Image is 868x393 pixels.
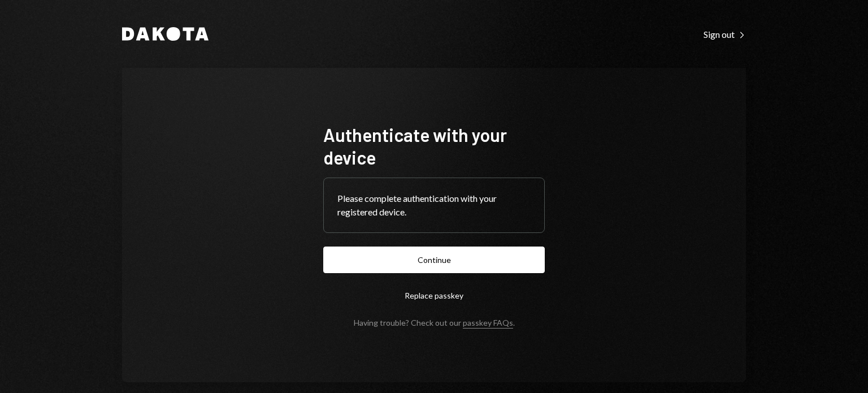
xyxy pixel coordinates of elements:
h1: Authenticate with your device [323,123,545,169]
button: Replace passkey [323,282,545,309]
button: Continue [323,247,545,273]
div: Sign out [704,29,746,40]
div: Please complete authentication with your registered device. [337,192,531,219]
a: passkey FAQs [463,318,513,329]
a: Sign out [704,28,746,40]
div: Having trouble? Check out our . [354,318,515,327]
